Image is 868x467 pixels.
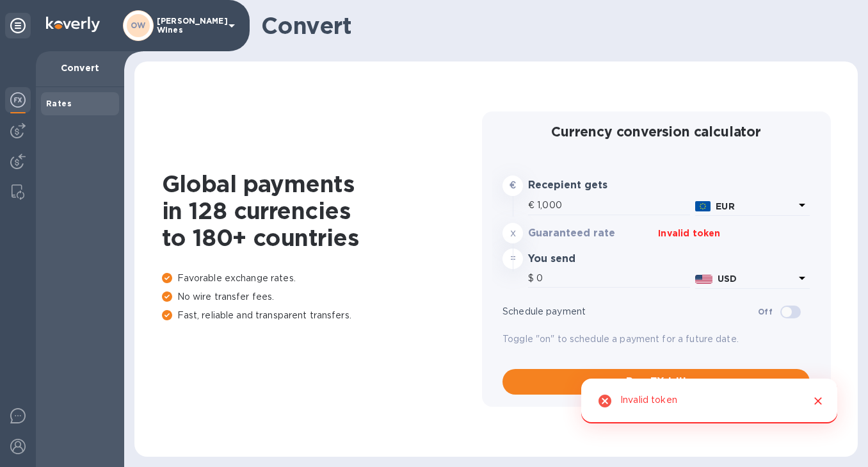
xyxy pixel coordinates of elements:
[758,307,773,316] b: Off
[528,179,653,192] h3: Recepient gets
[528,269,536,288] div: $
[46,61,114,74] p: Convert
[528,196,537,215] div: €
[513,374,800,389] span: Pay FX bill
[510,180,516,190] strong: €
[162,272,482,285] p: Favorable exchange rates.
[658,227,720,240] p: Invalid token
[502,223,523,243] div: x
[502,305,758,318] p: Schedule payment
[695,275,712,284] img: USD
[46,17,100,32] img: Logo
[162,170,482,251] h1: Global payments in 128 currencies to 180+ countries
[810,393,826,409] button: Close
[261,12,848,39] h1: Convert
[528,227,653,240] h3: Guaranteed rate
[502,249,523,269] div: =
[162,309,482,322] p: Fast, reliable and transparent transfers.
[502,369,810,395] button: Pay FX bill
[528,253,653,265] h3: You send
[502,124,810,140] h2: Currency conversion calculator
[716,201,734,211] b: EUR
[46,99,72,108] b: Rates
[620,389,677,413] div: Invalid token
[537,196,690,215] input: Amount
[536,269,690,288] input: Amount
[718,274,737,284] b: USD
[162,290,482,304] p: No wire transfer fees.
[157,17,221,35] p: [PERSON_NAME] Wines
[502,332,810,346] p: Toggle "on" to schedule a payment for a future date.
[5,13,31,38] div: Unpin categories
[10,92,26,108] img: Foreign exchange
[131,20,146,30] b: OW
